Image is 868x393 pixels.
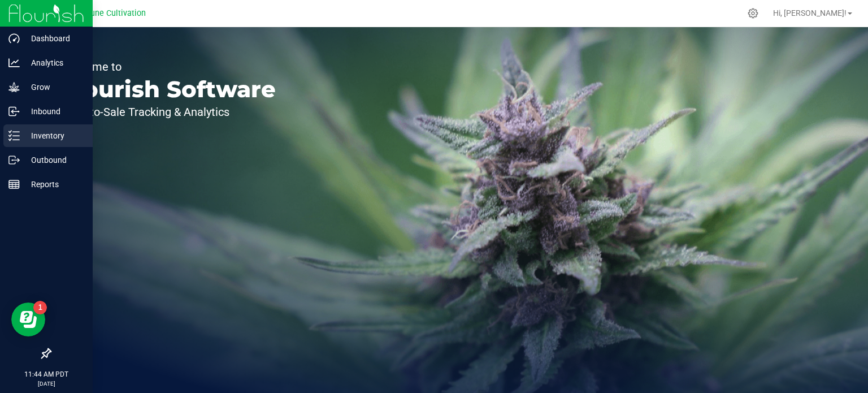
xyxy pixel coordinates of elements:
[20,178,88,191] p: Reports
[20,80,88,94] p: Grow
[20,32,88,45] p: Dashboard
[20,105,88,118] p: Inbound
[11,303,45,336] iframe: Resource center
[20,129,88,142] p: Inventory
[20,153,88,167] p: Outbound
[8,81,20,93] inline-svg: Grow
[773,8,847,18] span: Hi, [PERSON_NAME]!
[61,106,276,118] p: Seed-to-Sale Tracking & Analytics
[8,130,20,141] inline-svg: Inventory
[8,106,20,117] inline-svg: Inbound
[33,301,47,314] iframe: Resource center unread badge
[8,154,20,166] inline-svg: Outbound
[61,61,276,72] p: Welcome to
[20,56,88,70] p: Analytics
[746,8,760,19] div: Manage settings
[8,57,20,68] inline-svg: Analytics
[61,78,276,101] p: Flourish Software
[85,8,146,18] span: Dune Cultivation
[8,33,20,44] inline-svg: Dashboard
[5,379,88,388] p: [DATE]
[8,179,20,190] inline-svg: Reports
[5,369,88,379] p: 11:44 AM PDT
